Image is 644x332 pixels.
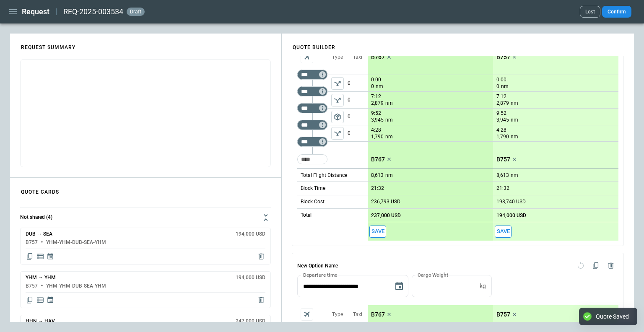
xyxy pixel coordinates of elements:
[496,311,510,318] p: B757
[36,296,44,304] span: Display detailed quote content
[46,283,106,289] h6: YHM-YHM-DUB-SEA-YHM
[331,77,344,90] span: Type of sector
[385,117,393,124] p: nm
[596,313,629,320] div: Quote Saved
[573,258,588,273] span: Reset quote option
[332,54,343,61] p: Type
[331,127,344,140] button: left aligned
[22,7,49,17] h1: Request
[26,231,52,237] h6: DUB → SEA
[297,86,327,96] div: Too short
[496,100,509,107] p: 2,879
[496,93,506,100] p: 7:12
[496,117,509,124] p: 3,945
[376,83,383,90] p: nm
[26,252,34,261] span: Copy quote content
[26,296,34,304] span: Copy quote content
[371,133,384,140] p: 1,790
[297,154,327,164] div: Too short
[297,120,327,130] div: Too short
[301,172,347,179] p: Total Flight Distance
[371,110,381,117] p: 9:52
[128,9,143,15] span: draft
[501,83,509,90] p: nm
[385,100,393,107] p: nm
[297,70,327,80] div: Too short
[496,77,506,83] p: 0:00
[496,127,506,133] p: 4:28
[331,77,344,90] button: left aligned
[11,180,69,199] h4: QUOTE CARDS
[371,199,400,205] p: 236,793 USD
[26,319,55,324] h6: HHN → HAV
[11,36,86,54] h4: REQUEST SUMMARY
[301,51,313,63] span: Aircraft selection
[332,311,343,318] p: Type
[26,240,38,245] h6: B757
[391,278,408,295] button: Choose date, selected date is Aug 19, 2025
[47,252,54,261] span: Display quote schedule
[257,296,265,304] span: Delete quote
[371,213,401,219] p: 237,000 USD
[371,172,384,179] p: 8,613
[333,113,342,121] span: package_2
[297,103,327,113] div: Too short
[236,275,265,280] h6: 194,000 USD
[20,207,271,228] button: Not shared (4)
[348,125,368,141] p: 0
[331,127,344,140] span: Type of sector
[371,127,381,133] p: 4:28
[580,6,600,18] button: Lost
[511,133,518,140] p: nm
[348,109,368,125] p: 0
[496,83,499,90] p: 0
[496,133,509,140] p: 1,790
[301,308,313,321] span: Aircraft selection
[371,83,374,90] p: 0
[495,226,512,238] button: Save
[495,226,512,238] span: Save this aircraft quote and copy details to clipboard
[511,100,518,107] p: nm
[496,172,509,179] p: 8,613
[418,271,448,278] label: Cargo Weight
[480,283,486,290] p: kg
[371,185,384,192] p: 21:32
[371,54,385,61] p: B767
[369,226,386,238] span: Save this aircraft quote and copy details to clipboard
[331,94,344,106] button: left aligned
[511,172,518,179] p: nm
[47,296,54,304] span: Display quote schedule
[297,137,327,147] div: Too short
[331,111,344,123] button: left aligned
[36,252,44,261] span: Display detailed quote content
[331,94,344,106] span: Type of sector
[348,92,368,108] p: 0
[236,231,265,237] h6: 194,000 USD
[511,117,518,124] p: nm
[588,258,603,273] span: Duplicate quote option
[385,133,393,140] p: nm
[26,275,56,280] h6: YHM → YHM
[20,215,52,220] h6: Not shared (4)
[371,156,385,163] p: B767
[602,6,631,18] button: Confirm
[371,117,384,124] p: 3,945
[303,271,338,278] label: Departure time
[301,198,325,205] p: Block Cost
[496,156,510,163] p: B757
[283,36,345,54] h4: QUOTE BUILDER
[496,185,509,192] p: 21:32
[26,283,38,289] h6: B757
[348,75,368,91] p: 0
[371,100,384,107] p: 2,879
[301,213,312,218] h6: Total
[496,213,526,219] p: 194,000 USD
[371,311,385,318] p: B767
[368,48,618,241] div: scrollable content
[63,7,123,17] h2: REQ-2025-003534
[496,54,510,61] p: B757
[496,110,506,117] p: 9:52
[301,185,325,192] p: Block Time
[297,258,338,273] h6: New Option Name
[371,77,381,83] p: 0:00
